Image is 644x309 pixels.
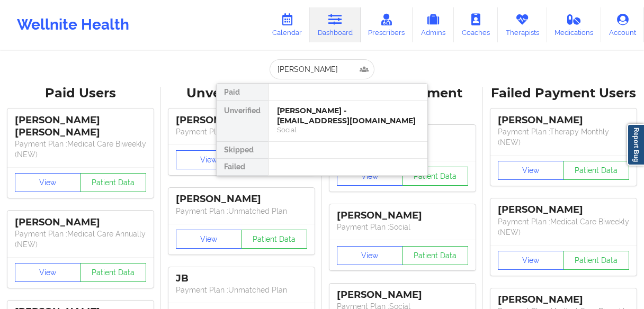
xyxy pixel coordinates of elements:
[168,85,315,102] div: Unverified Users
[176,285,307,295] p: Payment Plan : Unmatched Plan
[402,167,469,186] button: Patient Data
[601,7,644,42] a: Account
[498,161,564,180] button: View
[498,294,629,306] div: [PERSON_NAME]
[563,251,630,270] button: Patient Data
[277,106,419,125] div: [PERSON_NAME] - [EMAIL_ADDRESS][DOMAIN_NAME]
[176,114,307,126] div: [PERSON_NAME]
[217,101,268,142] div: Unverified
[563,161,630,180] button: Patient Data
[337,210,468,222] div: [PERSON_NAME]
[15,139,146,160] p: Payment Plan : Medical Care Biweekly (NEW)
[498,114,629,126] div: [PERSON_NAME]
[498,204,629,216] div: [PERSON_NAME]
[310,7,361,42] a: Dashboard
[498,126,629,148] p: Payment Plan : Therapy Monthly (NEW)
[361,7,413,42] a: Prescribers
[176,230,242,249] button: View
[176,126,307,137] p: Payment Plan : Unmatched Plan
[627,124,644,166] a: Report Bug
[498,216,629,238] p: Payment Plan : Medical Care Biweekly (NEW)
[498,251,564,270] button: View
[176,150,242,169] button: View
[402,246,469,265] button: Patient Data
[176,193,307,205] div: [PERSON_NAME]
[176,206,307,216] p: Payment Plan : Unmatched Plan
[277,125,419,134] div: Social
[217,142,268,159] div: Skipped
[241,230,308,249] button: Patient Data
[15,216,146,229] div: [PERSON_NAME]
[176,272,307,285] div: JB
[15,173,81,192] button: View
[547,7,602,42] a: Medications
[80,173,147,192] button: Patient Data
[413,7,454,42] a: Admins
[7,85,154,102] div: Paid Users
[80,263,147,282] button: Patient Data
[337,289,468,301] div: [PERSON_NAME]
[337,167,403,186] button: View
[217,159,268,176] div: Failed
[15,229,146,250] p: Payment Plan : Medical Care Annually (NEW)
[498,7,547,42] a: Therapists
[337,222,468,232] p: Payment Plan : Social
[454,7,498,42] a: Coaches
[264,7,310,42] a: Calendar
[15,114,146,139] div: [PERSON_NAME] [PERSON_NAME]
[490,85,637,102] div: Failed Payment Users
[217,84,268,101] div: Paid
[15,263,81,282] button: View
[337,246,403,265] button: View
